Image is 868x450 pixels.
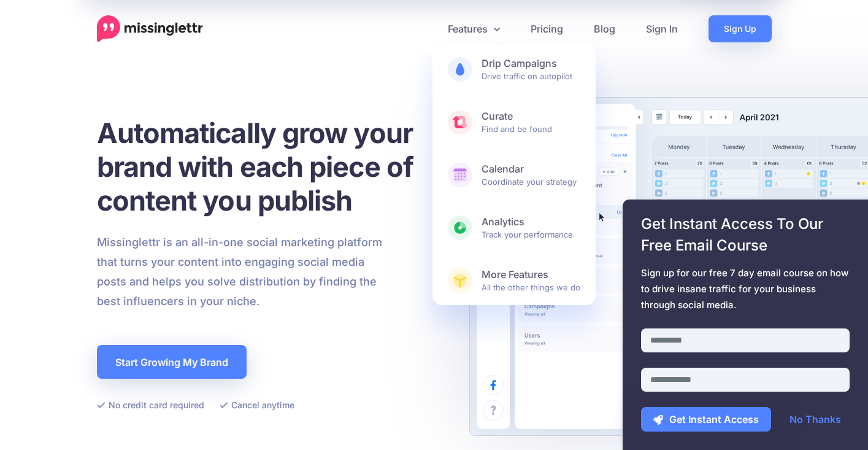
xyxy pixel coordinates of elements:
[482,163,580,176] b: Calendar
[777,407,853,432] a: No Thanks
[641,213,850,256] span: Get Instant Access To Our Free Email Course
[482,163,580,187] span: Coordinate your strategy
[482,215,580,228] b: Analytics
[515,15,578,42] a: Pricing
[220,397,294,413] li: Cancel anytime
[432,150,596,200] a: CalendarCoordinate your strategy
[709,15,772,42] a: Sign Up
[482,57,580,82] span: Drive traffic on autopilot
[482,268,580,281] b: More Features
[482,110,580,134] span: Find and be found
[641,265,850,313] span: Sign up for our free 7 day email course on how to drive insane traffic for your business through ...
[432,15,515,42] a: Features
[482,268,580,293] span: All the other things we do
[578,15,631,42] a: Blog
[482,57,580,70] b: Drip Campaigns
[432,203,596,252] a: AnalyticsTrack your performance
[97,15,203,42] a: Home
[482,215,580,240] span: Track your performance
[432,98,596,147] a: CurateFind and be found
[97,116,444,217] h1: Automatically grow your brand with each piece of content you publish
[97,233,383,311] p: Missinglettr is an all-in-one social marketing platform that turns your content into engaging soc...
[432,256,596,305] a: More FeaturesAll the other things we do
[432,45,596,94] a: Drip CampaignsDrive traffic on autopilot
[482,110,580,123] b: Curate
[432,45,596,305] div: Features
[641,407,771,432] button: Get Instant Access
[631,15,693,42] a: Sign In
